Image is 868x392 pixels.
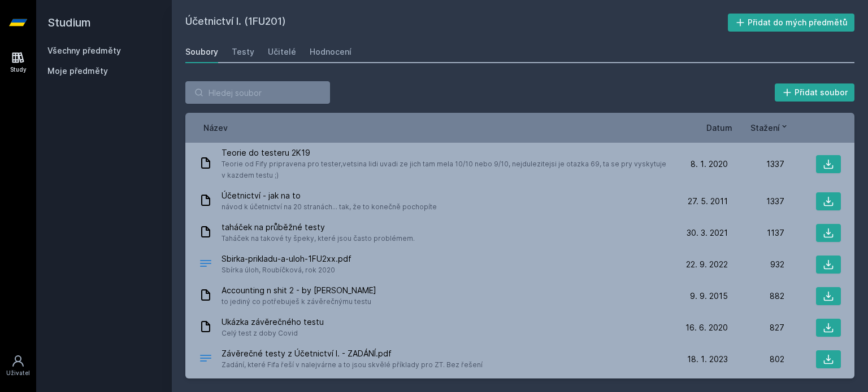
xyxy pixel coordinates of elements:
a: Všechny předměty [47,46,121,55]
span: 8. 1. 2020 [691,158,728,170]
span: 22. 9. 2022 [686,259,728,270]
button: Přidat do mých předmětů [728,14,855,32]
span: návod k účetnictví na 20 stranách... tak, že to konečně pochopíte [222,201,437,213]
span: Sbirka-prikladu-a-uloh-1FU2xx.pdf [222,253,351,265]
span: 18. 1. 2023 [687,354,728,365]
a: Učitelé [268,41,296,63]
span: Teorie do testeru 2K19 [222,147,667,158]
div: PDF [199,257,212,273]
div: Testy [232,46,254,58]
span: Accounting n shit 2 - by [PERSON_NAME] [222,285,376,296]
div: Uživatel [6,369,30,377]
span: Celý test z doby Covid [222,328,324,339]
div: PDF [199,351,212,368]
div: 1337 [728,196,784,207]
div: Soubory [185,46,218,58]
span: Závěrečné testy z Účetnictví I. - ZADÁNÍ.pdf [222,348,483,359]
div: 827 [728,322,784,333]
span: Teorie od Fify pripravena pro tester,vetsina lidi uvadi ze jich tam mela 10/10 nebo 9/10, nejdule... [222,158,667,181]
button: Název [203,122,228,134]
a: Uživatel [2,349,34,383]
div: Study [10,65,27,74]
a: Soubory [185,41,218,63]
div: 802 [728,354,784,365]
span: 30. 3. 2021 [687,227,728,239]
div: 1137 [728,227,784,239]
span: Moje předměty [47,65,108,77]
button: Přidat soubor [775,83,855,102]
div: Hodnocení [310,46,351,58]
a: Study [2,45,34,80]
div: 1337 [728,158,784,170]
span: 9. 9. 2015 [690,290,728,302]
span: to jediný co potřebuješ k závěrečnýmu testu [222,296,376,307]
div: 932 [728,259,784,270]
a: Hodnocení [310,41,351,63]
a: Testy [232,41,254,63]
h2: Účetnictví I. (1FU201) [185,14,728,32]
span: Zadání, které Fifa řeší v nalejvárne a to jsou skvělé příklady pro ZT. Bez řešení [222,359,483,371]
input: Hledej soubor [185,81,330,104]
span: Taháček na takové ty špeky, které jsou často problémem. [222,233,415,244]
span: Účetnictví - jak na to [222,190,437,201]
div: Učitelé [268,46,296,58]
span: Sbírka úloh, Roubíčková, rok 2020 [222,265,351,276]
span: 27. 5. 2011 [688,196,728,207]
span: 16. 6. 2020 [685,322,728,333]
div: 882 [728,290,784,302]
span: Ukázka závěrečného testu [222,316,324,328]
button: Datum [706,122,732,134]
button: Stažení [750,122,789,134]
span: Stažení [750,122,780,134]
span: taháček na průběžné testy [222,222,415,233]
